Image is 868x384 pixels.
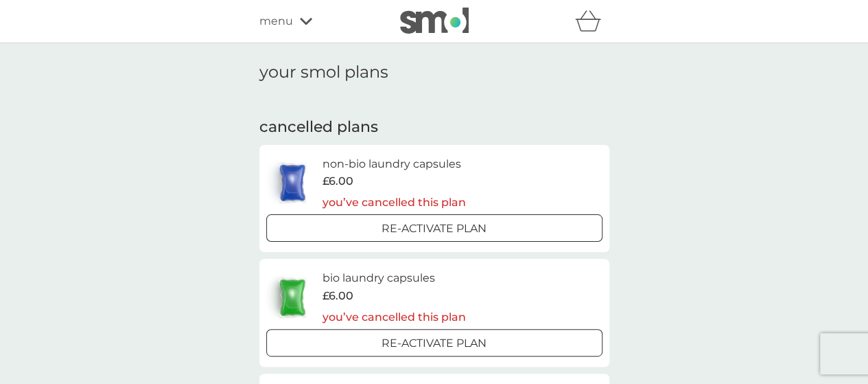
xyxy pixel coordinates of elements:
[259,12,293,30] span: menu
[322,155,465,173] h6: non-bio laundry capsules
[322,194,465,212] p: you’ve cancelled this plan
[575,8,609,35] div: basket
[266,273,318,321] img: bio laundry capsules
[322,269,465,287] h6: bio laundry capsules
[322,308,465,326] p: you’ve cancelled this plan
[400,8,469,34] img: smol
[382,335,486,352] p: Re-activate Plan
[259,63,609,82] h1: your smol plans
[382,220,486,238] p: Re-activate Plan
[322,287,353,305] span: £6.00
[266,214,602,242] button: Re-activate Plan
[266,329,602,357] button: Re-activate Plan
[322,172,353,190] span: £6.00
[259,117,609,138] h2: cancelled plans
[266,159,318,207] img: non-bio laundry capsules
